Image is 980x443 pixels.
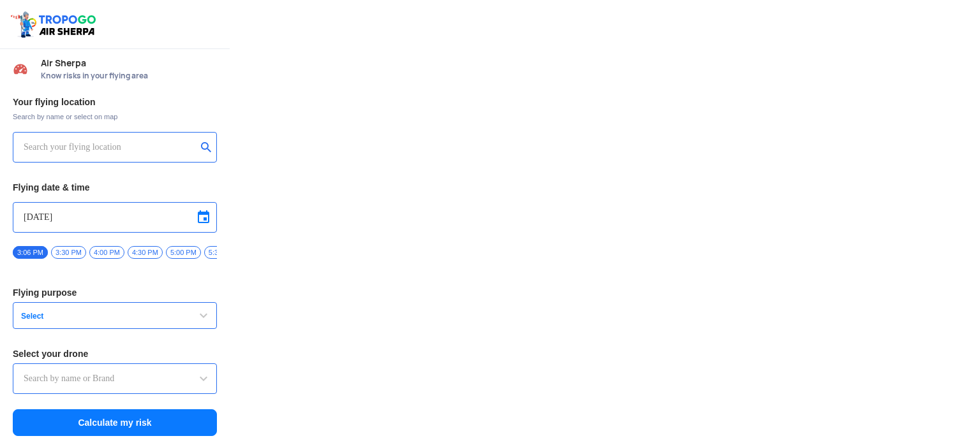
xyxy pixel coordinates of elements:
button: Select [13,302,217,329]
img: Risk Scores [13,61,28,76]
h3: Flying purpose [13,288,217,297]
span: 4:00 PM [89,246,124,259]
span: Search by name or select on map [13,112,217,122]
span: 5:30 PM [204,246,239,259]
img: ic_tgdronemaps.svg [10,10,100,39]
span: Air Sherpa [41,58,217,68]
h3: Flying date & time [13,183,217,192]
h3: Your flying location [13,98,217,106]
span: Select [16,311,175,321]
button: Calculate my risk [13,409,217,436]
span: Know risks in your flying area [41,71,217,81]
span: 5:00 PM [166,246,201,259]
h3: Select your drone [13,349,217,358]
input: Search by name or Brand [24,371,206,386]
input: Search your flying location [24,140,197,155]
input: Select Date [24,210,206,225]
span: 3:06 PM [13,246,48,259]
span: 4:30 PM [128,246,163,259]
span: 3:30 PM [51,246,86,259]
